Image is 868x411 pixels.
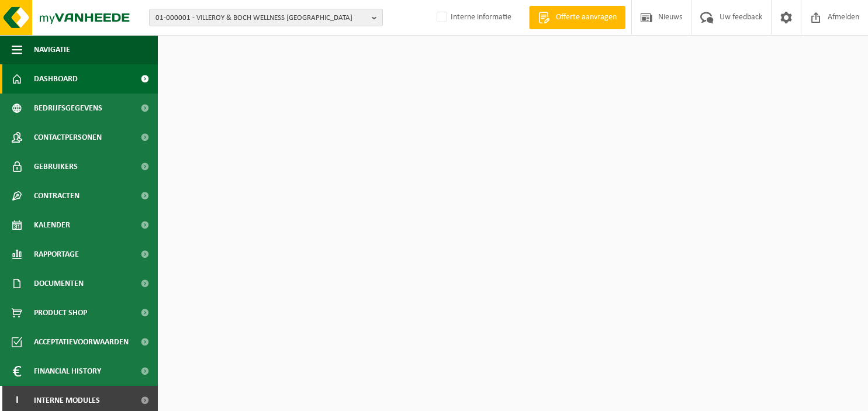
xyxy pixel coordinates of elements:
span: Contracten [34,181,79,210]
span: 01-000001 - VILLEROY & BOCH WELLNESS [GEOGRAPHIC_DATA] [155,9,367,27]
a: Offerte aanvragen [529,6,625,29]
span: Rapportage [34,240,79,269]
span: Documenten [34,269,84,298]
span: Product Shop [34,298,87,327]
span: Gebruikers [34,152,78,181]
label: Interne informatie [434,9,511,26]
button: 01-000001 - VILLEROY & BOCH WELLNESS [GEOGRAPHIC_DATA] [149,9,383,26]
span: Offerte aanvragen [553,12,620,23]
span: Kalender [34,210,70,240]
span: Financial History [34,357,101,386]
span: Bedrijfsgegevens [34,94,102,123]
span: Acceptatievoorwaarden [34,327,129,357]
span: Dashboard [34,64,78,94]
span: Navigatie [34,35,70,64]
span: Contactpersonen [34,123,102,152]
